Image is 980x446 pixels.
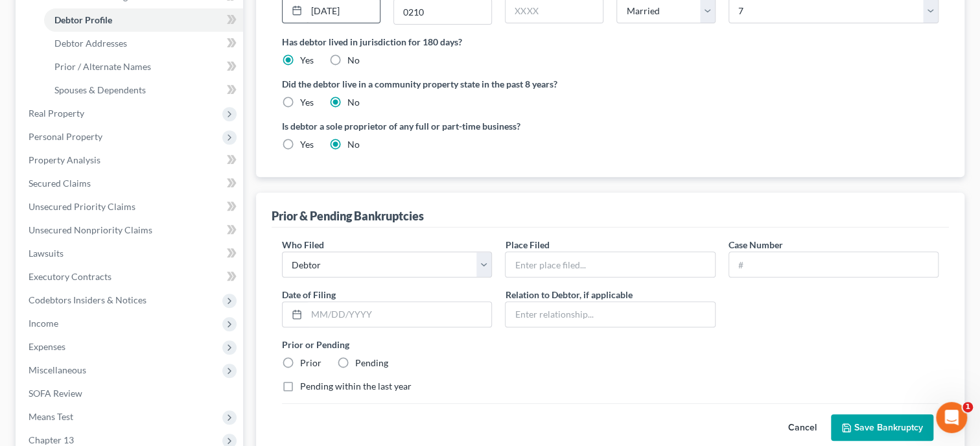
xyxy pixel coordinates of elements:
span: Secured Claims [29,178,91,189]
a: SOFA Review [18,382,243,405]
input: # [729,252,938,277]
input: MM/DD/YYYY [307,302,491,327]
a: Spouses & Dependents [44,78,243,102]
span: Property Analysis [29,154,100,165]
button: Save Bankruptcy [831,414,933,441]
span: Spouses & Dependents [54,84,146,95]
a: Property Analysis [18,148,243,172]
label: Did the debtor live in a community property state in the past 8 years? [282,77,939,91]
span: Prior / Alternate Names [54,61,151,72]
label: No [347,54,360,67]
span: Unsecured Nonpriority Claims [29,224,152,235]
label: Pending within the last year [300,380,412,393]
a: Executory Contracts [18,265,243,288]
span: Miscellaneous [29,364,86,375]
span: Place Filed [505,239,549,250]
span: Lawsuits [29,248,64,259]
label: Case Number [729,238,783,252]
a: Lawsuits [18,242,243,265]
span: Means Test [29,411,73,422]
button: Cancel [774,415,831,441]
span: Executory Contracts [29,271,111,282]
input: Enter place filed... [506,252,714,277]
span: Codebtors Insiders & Notices [29,294,146,305]
label: Yes [300,54,314,67]
a: Secured Claims [18,172,243,195]
label: No [347,138,360,151]
a: Unsecured Nonpriority Claims [18,218,243,242]
label: Pending [355,357,388,370]
label: No [347,96,360,109]
span: Debtor Profile [54,14,112,25]
label: Yes [300,96,314,109]
span: 1 [962,402,973,412]
a: Prior / Alternate Names [44,55,243,78]
label: Is debtor a sole proprietor of any full or part-time business? [282,119,604,133]
span: Income [29,318,58,329]
a: Unsecured Priority Claims [18,195,243,218]
span: Who Filed [282,239,324,250]
label: Relation to Debtor, if applicable [505,288,632,301]
span: Debtor Addresses [54,38,127,49]
div: Prior & Pending Bankruptcies [272,208,424,224]
span: Chapter 13 [29,434,74,445]
label: Prior or Pending [282,338,939,351]
iframe: Intercom live chat [936,402,967,433]
a: Debtor Profile [44,8,243,32]
span: Expenses [29,341,65,352]
span: Unsecured Priority Claims [29,201,135,212]
span: Personal Property [29,131,102,142]
span: SOFA Review [29,388,82,399]
label: Has debtor lived in jurisdiction for 180 days? [282,35,939,49]
label: Yes [300,138,314,151]
input: Enter relationship... [506,302,714,327]
label: Prior [300,357,321,370]
a: Debtor Addresses [44,32,243,55]
span: Date of Filing [282,289,336,300]
span: Real Property [29,108,84,119]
